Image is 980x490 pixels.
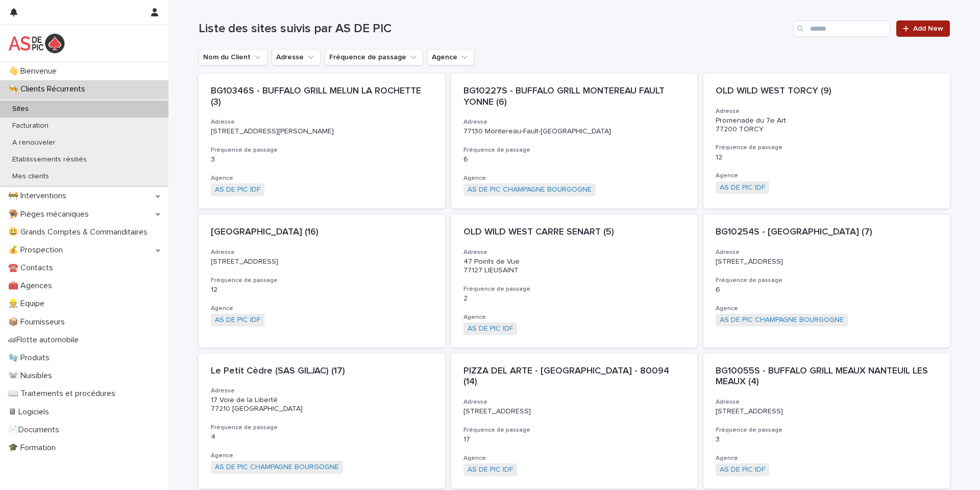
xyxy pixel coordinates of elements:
[463,258,685,275] p: 47 Points de Vue 77127 LIEUSAINT
[463,146,685,154] h3: Fréquence de passage
[211,387,432,395] h3: Adresse
[716,258,937,266] p: [STREET_ADDRESS]
[716,153,937,162] p: 12
[716,144,937,152] h3: Fréquence de passage
[4,335,87,345] p: 🏎Flotte automobile
[463,248,685,256] h3: Adresse
[199,215,445,347] a: [GEOGRAPHIC_DATA] (16)Adresse[STREET_ADDRESS]Fréquence de passage12AgenceAS DE PIC IDF
[211,248,432,256] h3: Adresse
[703,354,949,488] a: BG10055S - BUFFALO GRILL MEAUX NANTEUIL LES MEAUX (4)Adresse[STREET_ADDRESS]Fréquence de passage3...
[720,183,765,192] a: AS DE PIC IDF
[4,353,58,363] p: 🧤 Produits
[8,33,65,54] img: yKcqic14S0S6KrLdrqO6
[199,354,445,488] a: Le Petit Cèdre (SAS GILJAC) (17)Adresse17 Voie de la Liberté 77210 [GEOGRAPHIC_DATA]Fréquence de ...
[4,191,75,201] p: 🚧 Interventions
[211,127,432,136] p: [STREET_ADDRESS][PERSON_NAME]
[211,452,432,460] h3: Agence
[716,248,937,256] h3: Adresse
[4,443,64,453] p: 🎓 Formation
[463,366,685,388] p: PIZZA DEL ARTE - [GEOGRAPHIC_DATA] - 80094 (14)
[716,407,937,416] p: [STREET_ADDRESS]
[211,227,432,238] p: [GEOGRAPHIC_DATA] (16)
[703,74,949,208] a: OLD WILD WEST TORCY (9)AdressePromenade du 7e Art 77200 TORCYFréquence de passage12AgenceAS DE PI...
[716,305,937,313] h3: Agence
[4,317,73,327] p: 📦 Fournisseurs
[211,118,432,126] h3: Adresse
[211,276,432,285] h3: Fréquence de passage
[716,227,937,238] p: BG10254S - [GEOGRAPHIC_DATA] (7)
[716,276,937,285] h3: Fréquence de passage
[4,155,95,164] p: Etablissements résiliés
[211,396,432,413] p: 17 Voie de la Liberté 77210 [GEOGRAPHIC_DATA]
[4,299,53,309] p: 👷 Equipe
[211,305,432,313] h3: Agence
[4,209,97,219] p: 🪤 Pièges mécaniques
[716,286,937,294] p: 6
[4,425,67,435] p: 📄Documents
[215,463,339,472] a: AS DE PIC CHAMPAGNE BOURGOGNE
[716,454,937,462] h3: Agence
[463,407,685,416] p: [STREET_ADDRESS]
[463,285,685,293] h3: Fréquence de passage
[215,185,260,194] a: AS DE PIC IDF
[4,263,61,273] p: ☎️ Contacts
[211,286,432,294] p: 12
[427,49,474,65] button: Agence
[463,435,685,444] p: 17
[211,366,432,377] p: Le Petit Cèdre (SAS GILJAC) (17)
[4,245,71,255] p: 💰 Prospection
[463,426,685,434] h3: Fréquence de passage
[716,398,937,406] h3: Adresse
[4,371,60,381] p: 🐭 Nuisibles
[4,122,57,130] p: Facturation
[4,407,57,417] p: 🖥 Logiciels
[716,426,937,434] h3: Fréquence de passage
[468,185,592,194] a: AS DE PIC CHAMPAGNE BOURGOGNE
[199,74,445,208] a: BG10346S - BUFFALO GRILL MELUN LA ROCHETTE (3)Adresse[STREET_ADDRESS][PERSON_NAME]Fréquence de pa...
[463,398,685,406] h3: Adresse
[4,66,65,76] p: 👋 Bienvenue
[211,174,432,182] h3: Agence
[211,433,432,441] p: 4
[4,227,156,237] p: 😃 Grands Comptes & Commanditaires
[211,146,432,154] h3: Fréquence de passage
[463,294,685,303] p: 2
[4,105,37,113] p: Sites
[468,465,513,474] a: AS DE PIC IDF
[215,316,260,324] a: AS DE PIC IDF
[463,313,685,321] h3: Agence
[716,86,937,97] p: OLD WILD WEST TORCY (9)
[451,354,697,488] a: PIZZA DEL ARTE - [GEOGRAPHIC_DATA] - 80094 (14)Adresse[STREET_ADDRESS]Fréquence de passage17Agenc...
[4,138,64,147] p: A renouveler
[716,435,937,444] p: 3
[4,172,57,181] p: Mes clients
[716,366,937,388] p: BG10055S - BUFFALO GRILL MEAUX NANTEUIL LES MEAUX (4)
[463,454,685,462] h3: Agence
[211,155,432,164] p: 3
[211,424,432,432] h3: Fréquence de passage
[716,172,937,180] h3: Agence
[463,227,685,238] p: OLD WILD WEST CARRE SENART (5)
[211,258,432,266] p: [STREET_ADDRESS]
[4,84,93,94] p: 👨‍🍳 Clients Récurrents
[211,86,432,108] p: BG10346S - BUFFALO GRILL MELUN LA ROCHETTE (3)
[463,118,685,126] h3: Adresse
[451,74,697,208] a: BG10227S - BUFFALO GRILL MONTEREAU FAULT YONNE (6)Adresse77130 Montereau-Fault-[GEOGRAPHIC_DATA]F...
[716,116,937,134] p: Promenade du 7e Art 77200 TORCY
[896,20,950,37] a: Add New
[463,86,685,108] p: BG10227S - BUFFALO GRILL MONTEREAU FAULT YONNE (6)
[451,215,697,347] a: OLD WILD WEST CARRE SENART (5)Adresse47 Points de Vue 77127 LIEUSAINTFréquence de passage2AgenceA...
[793,20,890,37] input: Search
[4,281,60,291] p: 🧰 Agences
[913,25,943,32] span: Add New
[720,316,844,324] a: AS DE PIC CHAMPAGNE BOURGOGNE
[4,389,124,399] p: 📖 Traitements et procédures
[716,107,937,115] h3: Adresse
[463,127,685,136] p: 77130 Montereau-Fault-[GEOGRAPHIC_DATA]
[720,465,765,474] a: AS DE PIC IDF
[463,174,685,182] h3: Agence
[703,215,949,347] a: BG10254S - [GEOGRAPHIC_DATA] (7)Adresse[STREET_ADDRESS]Fréquence de passage6AgenceAS DE PIC CHAMP...
[199,49,267,65] button: Nom du Client
[468,324,513,333] a: AS DE PIC IDF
